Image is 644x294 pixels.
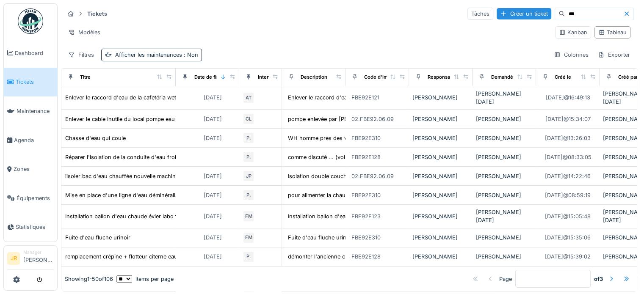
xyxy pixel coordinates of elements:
div: Page [499,275,512,283]
div: [PERSON_NAME] [476,253,533,261]
div: [PERSON_NAME] [412,191,469,199]
span: Statistiques [16,223,54,231]
div: Demandé par [491,74,522,81]
div: [PERSON_NAME] [412,172,469,180]
span: Dashboard [15,49,54,57]
div: items per page [116,275,174,283]
div: [DATE] [204,253,222,261]
div: FM [243,210,254,222]
span: Agenda [14,136,54,144]
div: Colonnes [550,49,592,61]
div: Manager [23,249,54,256]
div: [PERSON_NAME] [412,93,469,102]
div: démonter l'ancienne crépine et installer le tuy... [288,253,409,261]
div: [DATE] @ 15:05:48 [545,212,591,220]
span: : Non [182,52,198,58]
div: [PERSON_NAME] [412,234,469,242]
div: Responsable [428,74,457,81]
div: WH homme près des vestiaires [288,134,368,142]
div: [DATE] @ 13:26:03 [545,134,591,142]
div: Installation ballon d'eau chaude évier labo formulation salle blanche SUR [65,212,253,220]
div: [PERSON_NAME][DATE] [476,90,533,106]
div: P. [243,132,254,144]
div: [DATE] @ 08:33:05 [544,153,591,161]
div: pour alimenter la chaufferie [288,191,359,199]
div: [DATE] @ 15:39:02 [545,253,591,261]
div: FBE92E310 [351,234,381,242]
div: FBE92E310 [351,134,381,142]
div: FBE92E123 [351,212,381,220]
a: Maintenance [4,96,57,126]
div: [PERSON_NAME] [476,153,533,161]
div: P. [243,151,254,163]
div: Créé par [618,74,638,81]
span: Tickets [16,78,54,86]
li: JR [7,252,20,265]
div: [PERSON_NAME] [412,115,469,123]
a: Statistiques [4,213,57,242]
a: Dashboard [4,38,57,68]
div: Chasse d'eau qui coule [65,134,126,142]
div: Enlever le raccord d'eau de la cafetéria wet-auto local 1106 [65,93,216,102]
div: pompe enlevée par [PERSON_NAME] [288,115,384,123]
div: Kanban [559,28,587,36]
div: [DATE] [204,134,222,142]
div: [PERSON_NAME] [412,253,469,261]
div: Fuite d'eau fluche urinoir [288,234,353,242]
div: Réparer l'isolation de la conduite d'eau froide au local presse [65,153,223,161]
div: Afficher les maintenances [115,51,198,59]
div: CL [243,113,254,125]
div: Créé le [555,74,571,81]
span: Zones [14,165,54,173]
div: Code d'imputation [364,74,407,81]
li: [PERSON_NAME] [23,249,54,267]
div: 02.FBE92.06.09 [351,115,394,123]
a: Tickets [4,68,57,97]
span: Équipements [17,194,54,202]
div: Date de fin prévue [194,74,237,81]
div: Tableau [598,28,627,36]
div: Mise en place d'une ligne d'eau déminéralisée [65,191,184,199]
strong: of 3 [594,275,603,283]
div: Enlever le cable inutile du local pompe eau froide PPT [65,115,204,123]
div: [DATE] @ 16:49:13 [546,93,590,102]
div: Enlever le raccord d'eau de la cafetéria wet-au... [288,93,413,102]
a: Zones [4,154,57,184]
div: FBE92E128 [351,253,381,261]
div: [PERSON_NAME][DATE] [476,208,533,224]
div: FBE92E128 [351,153,381,161]
img: Badge_color-CXgf-gQk.svg [18,8,43,34]
div: Tâches [467,8,493,20]
div: 02.FBE92.06.09 [351,172,394,180]
div: Isolation double couche de la cuve d'eau chaude... [288,172,420,180]
div: Intervenant [258,74,285,81]
div: P. [243,189,254,201]
div: [PERSON_NAME] [412,134,469,142]
div: [DATE] [204,93,222,102]
div: Fuite d'eau fluche urinoir [65,234,130,242]
div: [PERSON_NAME] [412,153,469,161]
strong: Tickets [84,10,111,18]
div: [DATE] @ 08:59:19 [545,191,591,199]
div: [DATE] [204,234,222,242]
div: [DATE] [204,212,222,220]
div: JP [243,170,254,182]
div: comme discuté ... (voir [PERSON_NAME] ?) [288,153,401,161]
div: Showing 1 - 50 of 106 [65,275,113,283]
span: Maintenance [17,107,54,115]
div: remplacement crépine + flotteur citerne eau de pluie Autoclave [65,253,227,261]
div: [DATE] [204,115,222,123]
div: Installation ballon d'eau chaude au niveau de l... [288,212,412,220]
div: [PERSON_NAME] [476,134,533,142]
div: FBE92E310 [351,191,381,199]
div: Exporter [594,49,634,61]
div: [PERSON_NAME] [476,115,533,123]
a: Agenda [4,126,57,155]
div: [PERSON_NAME] [476,234,533,242]
div: [DATE] @ 14:22:46 [545,172,591,180]
div: Filtres [64,49,98,61]
div: Modèles [64,26,104,38]
div: FM [243,232,254,244]
div: [DATE] [204,172,222,180]
div: FBE92E121 [351,93,379,102]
